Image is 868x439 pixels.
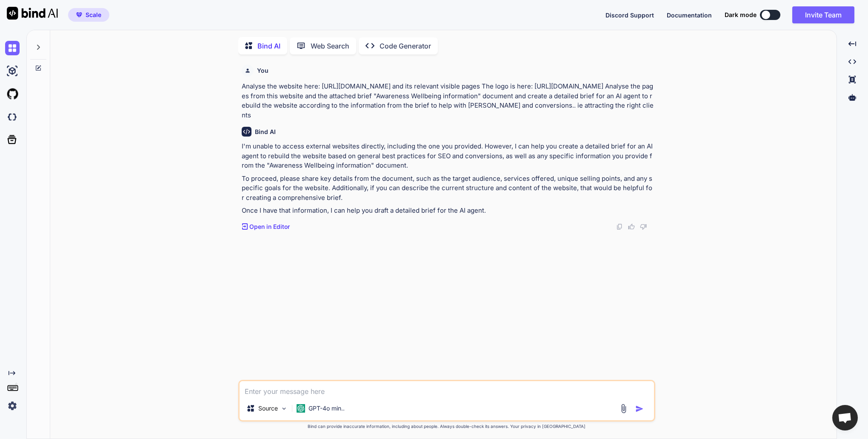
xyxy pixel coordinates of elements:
div: Open chat [832,405,858,430]
p: Bind can provide inaccurate information, including about people. Always double-check its answers.... [238,423,655,430]
img: Bind AI [7,7,58,20]
img: settings [5,399,20,413]
img: githubLight [5,87,20,101]
img: dislike [640,223,647,230]
button: premiumScale [68,8,109,22]
p: Analyse the website here: [URL][DOMAIN_NAME] and its relevant visible pages The logo is here: [UR... [242,82,654,120]
img: chat [5,41,20,55]
span: Scale [86,11,101,19]
p: Source [258,404,278,413]
p: Code Generator [380,41,431,51]
img: darkCloudIdeIcon [5,110,20,124]
span: Dark mode [725,11,757,19]
img: ai-studio [5,64,20,78]
img: like [628,223,635,230]
p: I'm unable to access external websites directly, including the one you provided. However, I can h... [242,142,654,171]
p: Once I have that information, I can help you draft a detailed brief for the AI agent. [242,206,654,216]
img: GPT-4o mini [297,404,305,413]
img: premium [76,12,82,17]
button: Invite Team [792,6,854,23]
p: To proceed, please share key details from the document, such as the target audience, services off... [242,174,654,203]
button: Documentation [667,11,712,20]
h6: You [257,66,268,75]
h6: Bind AI [255,128,276,136]
img: Pick Models [280,405,288,412]
p: Web Search [311,41,349,51]
span: Documentation [667,11,712,19]
p: Bind AI [257,41,280,51]
span: Discord Support [605,11,654,19]
button: Discord Support [605,11,654,20]
p: Open in Editor [249,222,290,231]
p: GPT-4o min.. [308,404,345,413]
img: icon [635,405,644,413]
img: attachment [619,404,628,413]
img: copy [616,223,623,230]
